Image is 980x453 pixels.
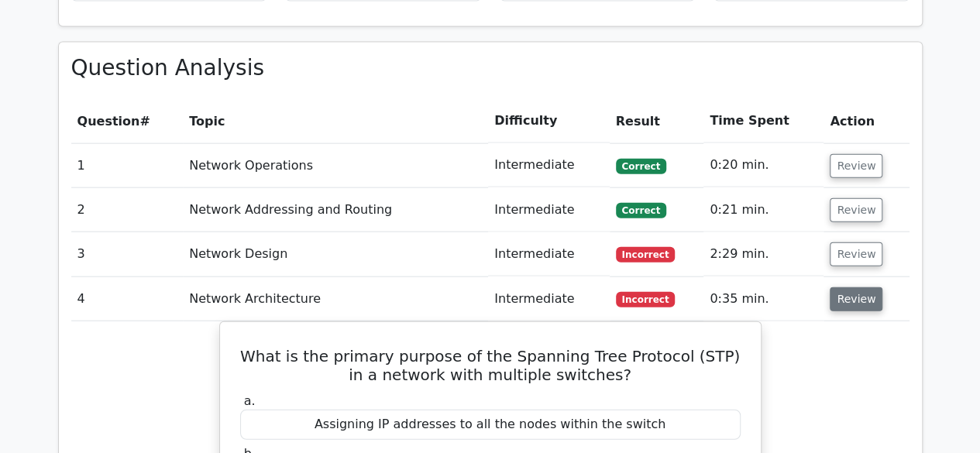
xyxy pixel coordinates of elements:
[488,232,609,276] td: Intermediate
[244,393,256,408] span: a.
[616,159,666,174] span: Correct
[488,188,609,232] td: Intermediate
[183,99,488,143] th: Topic
[830,242,882,266] button: Review
[830,154,882,178] button: Review
[488,143,609,187] td: Intermediate
[488,99,609,143] th: Difficulty
[183,143,488,187] td: Network Operations
[77,114,140,129] span: Question
[240,410,741,440] div: Assigning IP addresses to all the nodes within the switch
[71,188,184,232] td: 2
[71,232,184,276] td: 3
[824,99,909,143] th: Action
[71,277,184,321] td: 4
[71,99,184,143] th: #
[830,198,882,222] button: Review
[183,277,488,321] td: Network Architecture
[703,232,824,276] td: 2:29 min.
[239,347,742,384] h5: What is the primary purpose of the Spanning Tree Protocol (STP) in a network with multiple switches?
[616,203,666,218] span: Correct
[71,55,910,81] h3: Question Analysis
[703,143,824,187] td: 0:20 min.
[703,99,824,143] th: Time Spent
[488,277,609,321] td: Intermediate
[71,143,184,187] td: 1
[830,287,882,311] button: Review
[616,292,676,307] span: Incorrect
[610,99,704,143] th: Result
[616,247,676,263] span: Incorrect
[183,232,488,276] td: Network Design
[703,188,824,232] td: 0:21 min.
[183,188,488,232] td: Network Addressing and Routing
[703,277,824,321] td: 0:35 min.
